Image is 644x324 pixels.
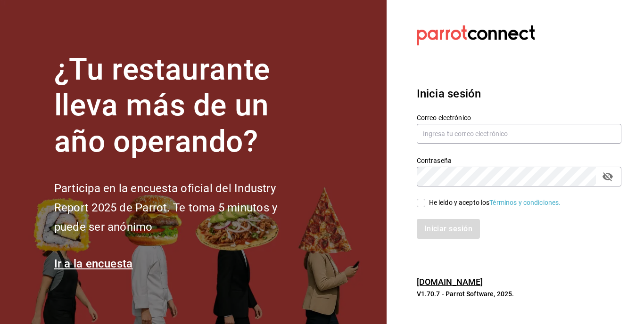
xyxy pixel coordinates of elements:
a: Términos y condiciones. [489,199,561,206]
label: Correo electrónico [417,114,621,121]
button: passwordField [600,169,616,185]
a: Ir a la encuesta [54,257,133,270]
div: He leído y acepto los [429,198,561,208]
p: V1.70.7 - Parrot Software, 2025. [417,289,621,299]
h1: ¿Tu restaurante lleva más de un año operando? [54,52,309,160]
label: Contraseña [417,157,621,163]
h3: Inicia sesión [417,85,621,102]
h2: Participa en la encuesta oficial del Industry Report 2025 de Parrot. Te toma 5 minutos y puede se... [54,179,309,236]
input: Ingresa tu correo electrónico [417,124,621,144]
a: [DOMAIN_NAME] [417,277,483,287]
